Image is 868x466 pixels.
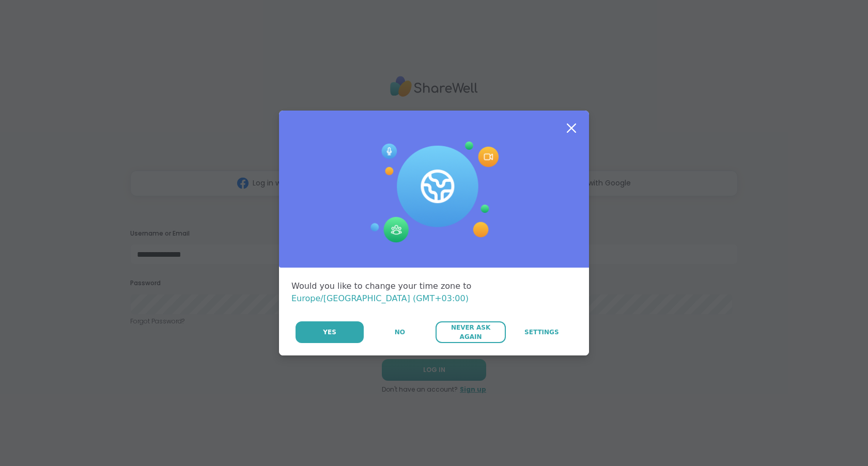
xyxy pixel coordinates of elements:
a: Settings [507,321,577,343]
div: Would you like to change your time zone to [291,280,577,305]
span: Never Ask Again [441,323,500,341]
img: Session Experience [369,142,499,243]
span: No [395,328,405,337]
button: No [365,321,435,343]
span: Europe/[GEOGRAPHIC_DATA] (GMT+03:00) [291,293,469,303]
span: Yes [323,328,336,337]
button: Yes [296,321,364,343]
button: Never Ask Again [436,321,505,343]
span: Settings [524,328,559,337]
